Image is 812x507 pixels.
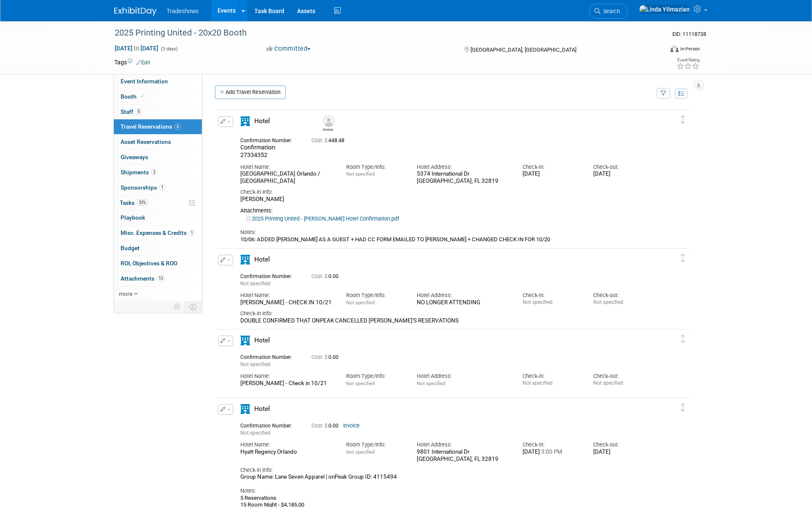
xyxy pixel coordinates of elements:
[240,420,299,429] div: Confirmation Number:
[114,58,150,66] td: Tags
[240,144,276,158] span: Confirmation: 27334352
[114,241,202,256] a: Budget
[523,441,581,449] div: Check-in:
[311,138,328,143] span: Cost: $
[254,336,270,344] span: Hotel
[254,256,270,263] span: Hotel
[523,171,581,178] div: [DATE]
[240,196,652,203] div: [PERSON_NAME]
[135,108,142,115] span: 5
[136,60,150,66] a: Edit
[121,245,140,251] span: Budget
[417,441,510,449] div: Hotel Address:
[661,91,666,96] i: Filter by Traveler
[600,8,620,14] span: Search
[593,449,651,456] div: [DATE]
[681,116,685,124] i: Click and drag to move item
[593,299,651,306] div: Not specified
[167,8,199,14] span: Tradeshows
[151,169,157,175] span: 2
[417,171,510,185] div: 5374 International Dr [GEOGRAPHIC_DATA], FL 32819
[593,380,651,386] div: Not specified
[240,281,270,287] span: Not specified
[311,354,328,360] span: Cost: $
[343,423,360,429] a: Invoice
[240,404,250,414] i: Hotel
[240,188,652,196] div: Check-in Info:
[240,310,652,317] div: Check-in Info:
[523,372,581,380] div: Check-in:
[240,299,333,306] div: [PERSON_NAME] - CHECK IN 10/21
[114,165,202,180] a: Shipments2
[114,135,202,149] a: Asset Reservations
[240,135,299,144] div: Confirmation Number:
[311,423,342,429] span: 0.00
[240,449,333,456] div: Hyatt Regency Orlando
[114,150,202,165] a: Giveaways
[240,466,652,474] div: Check-in Info:
[240,116,250,126] i: Hotel
[121,93,146,100] span: Booth
[672,31,706,37] span: Event ID: 11118738
[417,380,445,386] span: Not specified
[346,449,374,455] span: Not specified
[240,255,250,265] i: Hotel
[264,44,314,53] button: Committed
[240,317,652,325] div: DOUBLE CONFIRMED THAT ONPEAK CANCELLED [PERSON_NAME]'S RESERVATIONS
[121,123,181,130] span: Travel Reservations
[323,115,335,127] img: Roger Munchnick
[114,44,159,52] span: [DATE] [DATE]
[311,138,348,143] span: 448.48
[121,138,171,145] span: Asset Reservations
[240,380,333,387] div: [PERSON_NAME] - Check in 10/21
[346,441,404,449] div: Room Type/Info:
[323,127,333,132] div: Roger Munchnick
[121,184,165,191] span: Sponsorships
[114,287,202,301] a: more
[157,275,165,281] span: 13
[540,449,562,455] span: 3:00 PM
[121,275,165,282] span: Attachments
[346,171,374,177] span: Not specified
[114,210,202,225] a: Playbook
[593,163,651,171] div: Check-out:
[114,226,202,240] a: Misc. Expenses & Credits1
[593,372,651,380] div: Check-out:
[170,301,185,312] td: Personalize Event Tab Strip
[121,108,142,115] span: Staff
[121,229,195,236] span: Misc. Expenses & Credits
[346,380,374,386] span: Not specified
[677,58,699,62] div: Event Rating
[523,449,581,456] div: [DATE]
[121,154,148,160] span: Giveaways
[247,215,399,222] a: 2025 Printing United - [PERSON_NAME] Hotel Confirmation.pdf
[311,423,328,429] span: Cost: $
[346,292,404,299] div: Room Type/Info:
[189,230,195,236] span: 1
[240,207,652,214] div: Attachments:
[523,163,581,171] div: Check-in:
[114,7,157,16] img: ExhibitDay
[159,184,165,190] span: 1
[240,430,270,436] span: Not specified
[240,229,652,236] div: Notes:
[254,405,270,413] span: Hotel
[523,380,581,386] div: Not specified
[639,5,690,14] img: Linda Yilmazian
[240,352,299,361] div: Confirmation Number:
[114,89,202,104] a: Booth
[240,474,652,481] div: Group Name: Lane Seven Apparel | onPeak Group ID: 4115494
[417,449,510,463] div: 9801 International Dr [GEOGRAPHIC_DATA], FL 32819
[240,441,333,449] div: Hotel Name:
[240,372,333,380] div: Hotel Name:
[160,46,178,52] span: (3 days)
[240,171,333,185] div: [GEOGRAPHIC_DATA] Orlando / [GEOGRAPHIC_DATA]
[137,199,148,206] span: 33%
[121,78,168,85] span: Event Information
[114,180,202,195] a: Sponsorships1
[121,214,145,221] span: Playbook
[112,25,650,41] div: 2025 Printing United - 20x20 Booth
[681,335,685,343] i: Click and drag to move item
[132,45,140,52] span: to
[254,117,270,125] span: Hotel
